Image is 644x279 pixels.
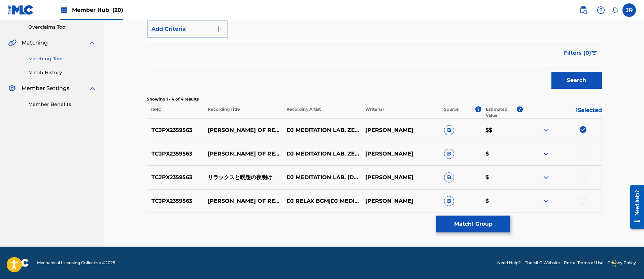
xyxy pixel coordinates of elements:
img: expand [88,39,96,47]
img: help [597,6,605,14]
p: 1 Selected [523,106,602,118]
span: Mechanical Licensing Collective © 2025 [37,260,115,266]
p: [PERSON_NAME] OF RELAXATION AND MEDITATION [203,126,282,134]
p: DJ MEDITATION LAB. ZEN,DJ RELAX BGM [282,150,361,158]
div: User Menu [622,3,636,17]
div: Notifications [612,7,618,13]
p: Estimated Value [486,106,517,118]
a: Privacy Policy [607,260,636,266]
div: Drag [612,253,616,274]
p: $ [481,150,523,158]
p: リラックスと瞑想の夜明け [203,173,282,182]
p: $ [481,173,523,182]
p: Recording Title [203,106,282,118]
img: deselect [580,126,586,133]
img: filter [591,51,597,55]
p: ISRC [147,106,203,118]
img: expand [542,197,550,205]
a: Match History [28,69,96,76]
span: B [444,172,454,183]
span: Member Settings [22,84,69,92]
p: [PERSON_NAME] [361,173,440,182]
img: expand [542,173,550,182]
img: 9d2ae6d4665cec9f34b9.svg [215,25,223,33]
img: Top Rightsholders [60,6,68,14]
p: [PERSON_NAME] [361,126,440,134]
span: ? [475,106,481,112]
button: Match1 Group [436,216,510,232]
a: Overclaims Tool [28,24,96,31]
p: TCJPX2359563 [147,197,204,205]
iframe: Chat Widget [610,247,644,279]
a: Matching Tool [28,55,96,62]
img: MLC Logo [8,5,34,15]
span: B [444,196,454,206]
p: [PERSON_NAME] OF RELAXATION AND MEDITATION [203,197,282,205]
button: Filters (0) [560,45,602,61]
button: Add Criteria [147,21,228,37]
span: B [444,125,454,135]
img: logo [8,259,29,267]
p: TCJPX2359563 [147,173,204,182]
img: expand [542,126,550,134]
span: (20) [112,7,123,13]
img: expand [542,150,550,158]
p: DJ MEDITATION LAB. [DEMOGRAPHIC_DATA] [282,173,361,182]
p: [PERSON_NAME] [361,197,440,205]
p: Recording Artist [282,106,361,118]
a: Public Search [577,3,590,17]
p: $ [481,197,523,205]
span: B [444,149,454,159]
a: Need Help? [497,260,521,266]
span: ? [517,106,523,112]
a: Member Benefits [28,101,96,108]
p: DJ RELAX BGM|DJ MEDITATION LAB. [DEMOGRAPHIC_DATA] [282,197,361,205]
img: Member Settings [8,84,16,92]
iframe: Resource Center [625,179,644,234]
p: DJ MEDITATION LAB. ZEN & DJ RELAX BGM [282,126,361,134]
a: Portal Terms of Use [564,260,603,266]
button: Search [551,72,602,89]
p: [PERSON_NAME] [361,150,440,158]
p: Source [444,106,459,118]
span: Member Hub [72,6,123,14]
span: Filters ( 0 ) [564,49,591,57]
p: Showing 1 - 4 of 4 results [147,96,602,102]
p: [PERSON_NAME] OF RELAXATION AND MEDITATION [203,150,282,158]
p: TCJPX2359563 [147,150,204,158]
a: The MLC Website [525,260,560,266]
img: search [579,6,587,14]
div: Help [594,3,608,17]
img: expand [88,84,96,92]
span: Matching [22,39,48,47]
p: TCJPX2359563 [147,126,204,134]
img: Matching [8,39,16,47]
p: Writer(s) [361,106,440,118]
p: $$ [481,126,523,134]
